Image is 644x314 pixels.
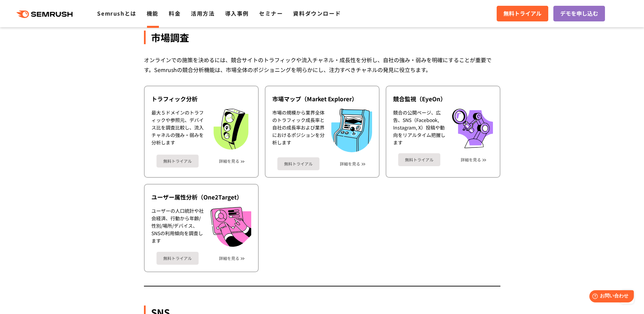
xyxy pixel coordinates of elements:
a: 料金 [169,9,181,17]
div: オンラインでの施策を決めるには、競合サイトのトラフィックや流入チャネル・成長性を分析し、自社の強み・弱みを明確にすることが重要です。Semrushの競合分析機能は、市場全体のポジショニングを明ら... [144,55,500,75]
div: トラフィック分析 [151,95,251,103]
a: デモを申し込む [553,6,605,21]
a: 資料ダウンロード [293,9,341,17]
span: デモを申し込む [560,9,598,18]
a: 無料トライアル [398,153,440,166]
div: 市場の規模から業界全体のトラフィック成長率と自社の成長率および業界におけるポジションを分析します [272,109,325,152]
a: 詳細を見る [461,157,481,162]
a: 詳細を見る [340,161,360,166]
div: 最大５ドメインのトラフィックや参照元、デバイス比を調査比較し、流入チャネルの強み・弱みを分析します [151,109,204,150]
a: 無料トライアル [497,6,548,21]
div: ユーザーの人口統計や社会経済、行動から年齢/性別/場所/デバイス、SNSの利用傾向を調査します [151,207,204,247]
a: 詳細を見る [219,159,239,163]
div: 競合の公開ページ、広告、SNS（Facebook, Instagram, X）投稿や動向をリアルタイム把握します [393,109,445,148]
img: トラフィック分析 [210,109,251,150]
img: 競合監視（EyeOn） [452,109,493,148]
a: 無料トライアル [157,252,199,265]
iframe: Help widget launcher [584,287,637,307]
img: 市場マップ（Market Explorer） [331,109,372,152]
div: 市場調査 [144,31,500,44]
a: 詳細を見る [219,256,239,261]
a: 無料トライアル [277,157,319,170]
div: 市場マップ（Market Explorer） [272,95,372,103]
a: Semrushとは [97,9,136,17]
a: 導入事例 [225,9,249,17]
img: ユーザー属性分析（One2Target） [210,207,251,247]
a: 活用方法 [191,9,215,17]
div: ユーザー属性分析（One2Target） [151,193,251,201]
a: セミナー [259,9,283,17]
a: 無料トライアル [157,155,199,168]
span: 無料トライアル [503,9,541,18]
div: 競合監視（EyeOn） [393,95,493,103]
a: 機能 [147,9,159,17]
